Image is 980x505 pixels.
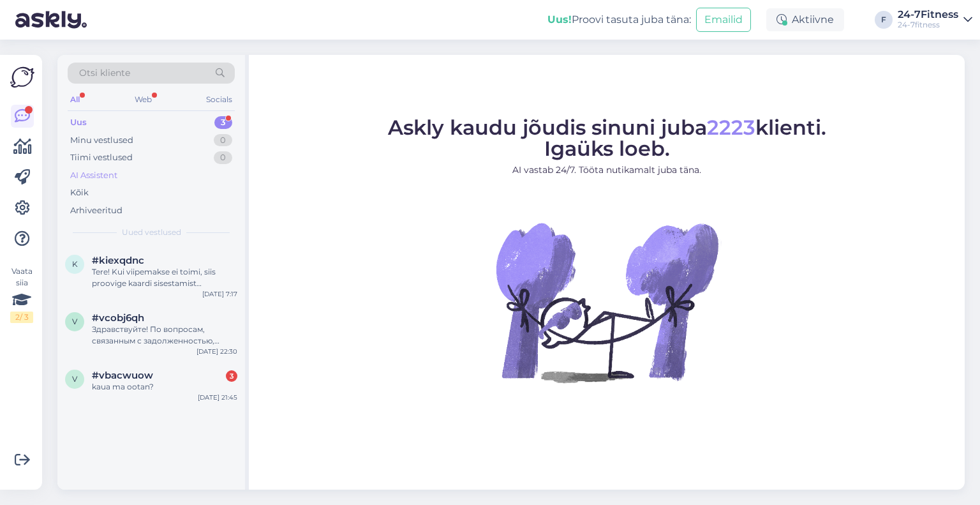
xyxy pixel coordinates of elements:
div: Uus [70,116,87,129]
div: AI Assistent [70,169,117,182]
span: Otsi kliente [79,66,130,80]
span: Askly kaudu jõudis sinuni juba klienti. Igaüks loeb. [388,115,826,161]
p: AI vastab 24/7. Tööta nutikamalt juba täna. [388,163,826,177]
div: 3 [214,116,232,129]
div: kaua ma ootan? [92,381,237,393]
div: Kõik [70,186,89,199]
div: Proovi tasuta juba täna: [547,12,691,27]
span: v [72,317,77,326]
div: Vaata siia [10,266,33,323]
button: Emailid [696,8,751,32]
div: Aktiivne [766,8,844,31]
div: Minu vestlused [70,134,133,147]
span: v [72,374,77,384]
div: All [68,91,82,108]
div: [DATE] 21:45 [198,393,237,402]
span: #vbacwuow [92,370,153,381]
div: F [875,11,893,29]
div: [DATE] 7:17 [202,289,237,299]
div: Tiimi vestlused [70,151,133,164]
img: Askly Logo [10,65,34,89]
span: #kiexqdnc [92,255,144,266]
div: Web [132,91,154,108]
div: Tere! Kui viipemakse ei toimi, siis proovige kaardi sisestamist masinasse ja puhastage kiip. Kui ... [92,266,237,289]
b: Uus! [547,13,572,26]
div: Здравствуйте! По вопросам, связанным с задолженностью, пожалуйста, свяжитесь с нами по электронно... [92,324,237,347]
div: 24-7Fitness [898,10,958,20]
span: k [72,259,78,269]
div: [DATE] 22:30 [197,347,237,356]
div: 0 [214,134,232,147]
div: 3 [226,370,237,382]
div: Arhiveeritud [70,204,122,217]
span: #vcobj6qh [92,312,144,324]
div: 0 [214,151,232,164]
div: 2 / 3 [10,312,33,323]
img: No Chat active [492,187,722,417]
div: 24-7fitness [898,20,958,30]
span: Uued vestlused [122,227,181,238]
span: 2223 [707,115,755,140]
a: 24-7Fitness24-7fitness [898,10,972,30]
div: Socials [204,91,235,108]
